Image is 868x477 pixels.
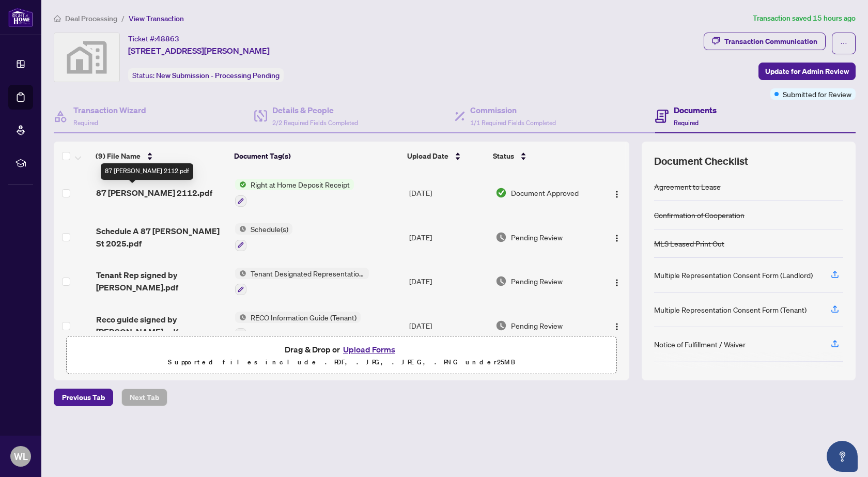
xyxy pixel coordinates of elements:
[62,389,105,406] span: Previous Tab
[724,33,817,50] div: Transaction Communication
[96,269,227,294] span: Tenant Rep signed by [PERSON_NAME].pdf
[54,389,113,406] button: Previous Tab
[285,343,398,356] span: Drag & Drop or
[246,223,292,235] span: Schedule(s)
[613,322,621,331] img: Logo
[840,40,847,47] span: ellipsis
[235,223,292,251] button: Status IconSchedule(s)
[96,187,212,199] span: 87 [PERSON_NAME] 2112.pdf
[121,12,125,24] li: /
[493,150,514,162] span: Status
[470,119,556,127] span: 1/1 Required Fields Completed
[405,215,491,259] td: [DATE]
[96,150,141,162] span: (9) File Name
[407,150,448,162] span: Upload Date
[613,279,621,287] img: Logo
[230,142,403,171] th: Document Tag(s)
[156,34,179,43] span: 48863
[609,184,625,201] button: Logo
[65,14,117,23] span: Deal Processing
[613,234,621,242] img: Logo
[674,119,699,127] span: Required
[246,268,369,279] span: Tenant Designated Representation Agreement
[654,338,746,350] div: Notice of Fulfillment / Waiver
[674,104,717,116] h4: Documents
[753,12,856,24] article: Transaction saved 15 hours ago
[235,268,369,296] button: Status IconTenant Designated Representation Agreement
[67,336,616,375] span: Drag & Drop orUpload FormsSupported files include .PDF, .JPG, .JPEG, .PNG under25MB
[128,68,284,82] div: Status:
[405,303,491,348] td: [DATE]
[758,63,856,80] button: Update for Admin Review
[235,179,246,190] img: Status Icon
[654,238,724,249] div: MLS Leased Print Out
[235,268,246,279] img: Status Icon
[827,441,858,472] button: Open asap
[765,63,849,80] span: Update for Admin Review
[73,356,610,368] p: Supported files include .PDF, .JPG, .JPEG, .PNG under 25 MB
[609,273,625,289] button: Logo
[489,142,596,171] th: Status
[101,163,193,180] div: 87 [PERSON_NAME] 2112.pdf
[272,104,358,116] h4: Details & People
[654,269,813,281] div: Multiple Representation Consent Form (Landlord)
[783,88,851,100] span: Submitted for Review
[609,229,625,245] button: Logo
[511,187,579,198] span: Document Approved
[704,33,826,50] button: Transaction Communication
[405,171,491,215] td: [DATE]
[128,44,270,57] span: [STREET_ADDRESS][PERSON_NAME]
[613,190,621,198] img: Logo
[73,119,98,127] span: Required
[405,259,491,304] td: [DATE]
[91,142,230,171] th: (9) File Name
[495,320,507,331] img: Document Status
[246,312,361,323] span: RECO Information Guide (Tenant)
[128,33,179,44] div: Ticket #:
[511,320,563,331] span: Pending Review
[129,14,184,23] span: View Transaction
[156,71,280,80] span: New Submission - Processing Pending
[96,313,227,338] span: Reco guide signed by [PERSON_NAME].pdf
[340,343,398,356] button: Upload Forms
[235,312,361,340] button: Status IconRECO Information Guide (Tenant)
[495,232,507,243] img: Document Status
[54,33,119,82] img: svg%3e
[511,232,563,243] span: Pending Review
[235,179,354,207] button: Status IconRight at Home Deposit Receipt
[272,119,358,127] span: 2/2 Required Fields Completed
[73,104,146,116] h4: Transaction Wizard
[96,225,227,250] span: Schedule A 87 [PERSON_NAME] St 2025.pdf
[235,223,246,235] img: Status Icon
[54,15,61,22] span: home
[246,179,354,190] span: Right at Home Deposit Receipt
[654,154,748,168] span: Document Checklist
[495,187,507,198] img: Document Status
[654,304,807,315] div: Multiple Representation Consent Form (Tenant)
[235,312,246,323] img: Status Icon
[495,275,507,287] img: Document Status
[609,317,625,334] button: Logo
[511,275,563,287] span: Pending Review
[470,104,556,116] h4: Commission
[654,181,721,192] div: Agreement to Lease
[121,389,167,406] button: Next Tab
[403,142,489,171] th: Upload Date
[654,209,745,221] div: Confirmation of Cooperation
[8,8,33,27] img: logo
[14,449,28,464] span: WL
